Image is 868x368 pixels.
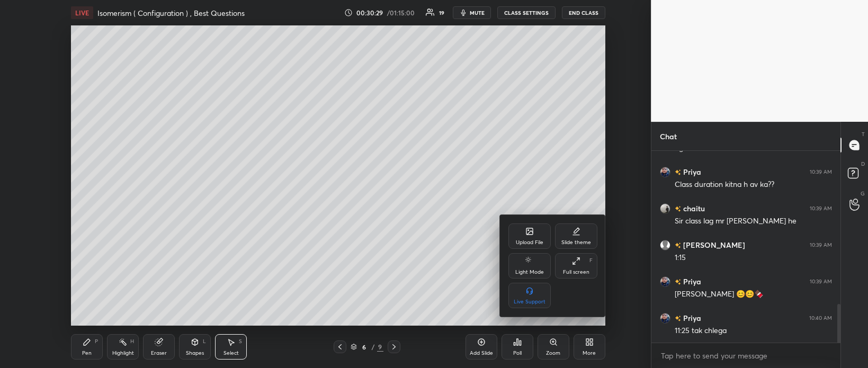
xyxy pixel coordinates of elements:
div: Light Mode [515,270,544,275]
div: F [589,258,593,263]
div: Full screen [563,270,589,275]
div: Upload File [516,240,543,245]
div: Slide theme [561,240,591,245]
div: Live Support [514,299,545,304]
